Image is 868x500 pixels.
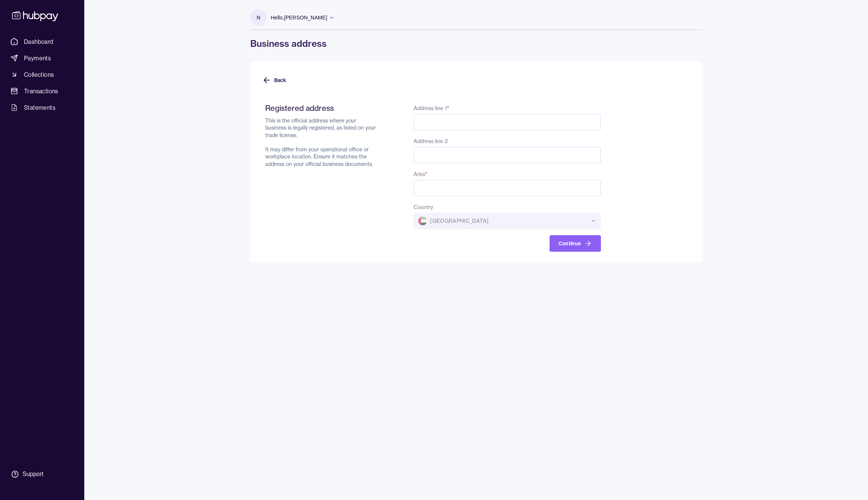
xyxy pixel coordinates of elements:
a: Collections [7,68,77,81]
span: Transactions [24,87,58,96]
button: Continue [550,235,601,252]
span: Payments [24,54,51,63]
label: Address line 1 [414,105,449,112]
button: Back [262,72,286,88]
span: Dashboard [24,37,54,46]
label: Country [414,204,433,210]
label: Area [414,171,427,178]
a: Payments [7,51,77,65]
p: Hello, [PERSON_NAME] [271,13,327,22]
span: Collections [24,70,54,79]
p: N [257,13,260,22]
a: Support [7,466,77,482]
a: Statements [7,101,77,114]
p: This is the official address where your business is legally registered, as listed on your trade l... [265,117,378,168]
div: Support [22,470,43,478]
span: Statements [24,103,55,112]
h1: Business address [250,37,702,49]
a: Transactions [7,84,77,98]
a: Dashboard [7,35,77,48]
label: Address line 2 [414,138,448,145]
h2: Registered address [265,103,378,113]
